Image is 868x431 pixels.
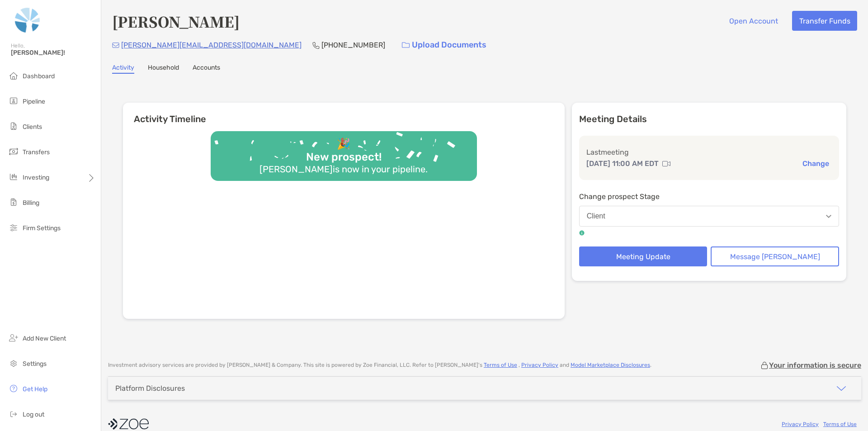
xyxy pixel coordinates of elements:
[662,160,670,167] img: communication type
[23,148,50,156] span: Transfers
[148,64,179,74] a: Household
[23,224,61,232] span: Firm Settings
[836,383,847,394] img: icon arrow
[571,362,650,368] a: Model Marketplace Disclosures
[333,137,354,151] div: 🎉
[108,362,651,369] p: Investment advisory services are provided by [PERSON_NAME] & Company . This site is powered by Zo...
[115,384,185,393] div: Platform Disclosures
[587,212,605,220] div: Client
[112,11,240,32] h4: [PERSON_NAME]
[112,43,119,48] img: Email Icon
[8,222,19,233] img: firm-settings icon
[711,246,839,266] button: Message [PERSON_NAME]
[193,64,220,74] a: Accounts
[722,11,785,31] button: Open Account
[23,360,47,368] span: Settings
[579,246,708,266] button: Meeting Update
[8,70,19,81] img: dashboard icon
[11,4,44,36] img: Zoe Logo
[800,159,832,168] button: Change
[579,191,839,202] p: Change prospect Stage
[23,123,42,131] span: Clients
[23,174,49,181] span: Investing
[211,131,477,173] img: Confetti
[484,362,517,368] a: Terms of Use
[8,358,19,369] img: settings icon
[23,72,55,80] span: Dashboard
[792,11,857,31] button: Transfer Funds
[8,121,19,132] img: clients icon
[8,171,19,182] img: investing icon
[8,408,19,419] img: logout icon
[8,332,19,343] img: add_new_client icon
[396,35,492,55] a: Upload Documents
[23,335,66,342] span: Add New Client
[8,197,19,208] img: billing icon
[769,361,861,369] p: Your information is secure
[302,151,385,164] div: New prospect!
[402,42,410,48] img: button icon
[121,39,302,51] p: [PERSON_NAME][EMAIL_ADDRESS][DOMAIN_NAME]
[8,146,19,157] img: transfers icon
[23,98,45,105] span: Pipeline
[8,383,19,394] img: get-help icon
[579,206,839,227] button: Client
[112,64,134,74] a: Activity
[8,95,19,106] img: pipeline icon
[23,411,44,418] span: Log out
[823,421,857,427] a: Terms of Use
[256,164,431,175] div: [PERSON_NAME] is now in your pipeline.
[579,230,585,236] img: tooltip
[579,114,839,125] p: Meeting Details
[521,362,558,368] a: Privacy Policy
[11,49,95,57] span: [PERSON_NAME]!
[23,385,47,393] span: Get Help
[586,158,659,169] p: [DATE] 11:00 AM EDT
[312,42,320,49] img: Phone Icon
[586,147,832,158] p: Last meeting
[123,103,565,124] h6: Activity Timeline
[826,215,831,218] img: Open dropdown arrow
[23,199,39,207] span: Billing
[782,421,819,427] a: Privacy Policy
[321,39,385,51] p: [PHONE_NUMBER]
